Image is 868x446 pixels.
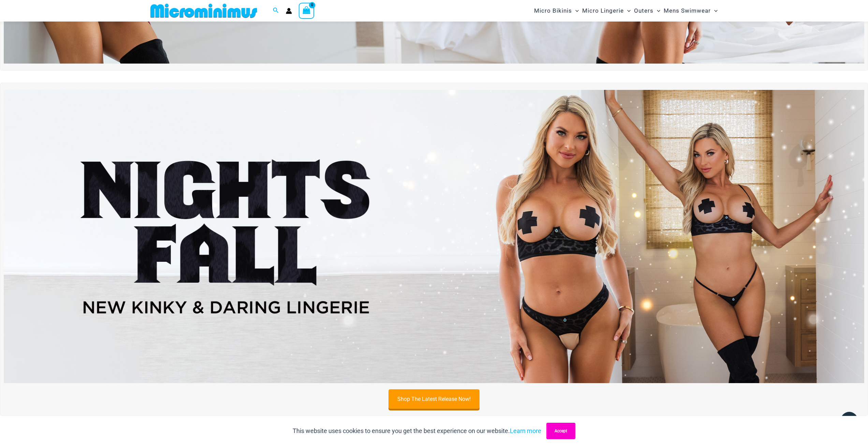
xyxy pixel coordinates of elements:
span: Outers [634,2,653,19]
span: Micro Bikinis [534,2,572,19]
a: OutersMenu ToggleMenu Toggle [632,2,662,19]
a: Mens SwimwearMenu ToggleMenu Toggle [662,2,719,19]
img: Night's Fall Silver Leopard Pack [4,90,864,383]
span: Menu Toggle [711,2,718,19]
span: Menu Toggle [572,2,579,19]
a: View Shopping Cart, empty [299,3,314,18]
a: Account icon link [286,8,292,14]
a: Shop The Latest Release Now! [388,389,480,409]
a: Search icon link [273,6,279,15]
a: Micro LingerieMenu ToggleMenu Toggle [580,2,632,19]
a: Learn more [510,427,541,434]
span: Menu Toggle [653,2,660,19]
img: MM SHOP LOGO FLAT [148,3,260,18]
p: This website uses cookies to ensure you get the best experience on our website. [293,426,541,436]
span: Menu Toggle [624,2,631,19]
span: Micro Lingerie [582,2,624,19]
button: Accept [546,423,575,439]
nav: Site Navigation [531,1,721,21]
span: Mens Swimwear [664,2,711,19]
a: Micro BikinisMenu ToggleMenu Toggle [532,2,580,19]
